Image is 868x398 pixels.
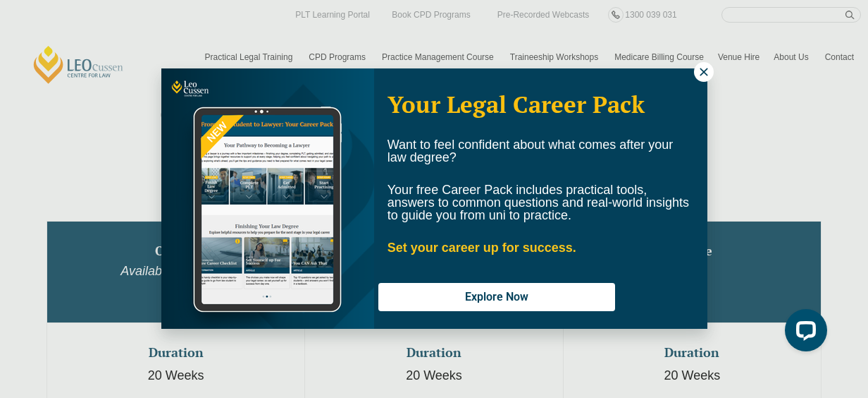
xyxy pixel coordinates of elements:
[161,68,374,329] img: Woman in yellow blouse holding folders looking to the right and smiling
[387,138,674,164] span: Want to feel confident about what comes after your law degree?
[387,89,645,119] span: Your Legal Career Pack
[694,62,714,82] button: Close
[387,241,576,255] strong: Set your career up for success.
[774,303,833,363] iframe: LiveChat chat widget
[387,183,689,222] span: Your free Career Pack includes practical tools, answers to common questions and real-world insigh...
[378,283,615,311] button: Explore Now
